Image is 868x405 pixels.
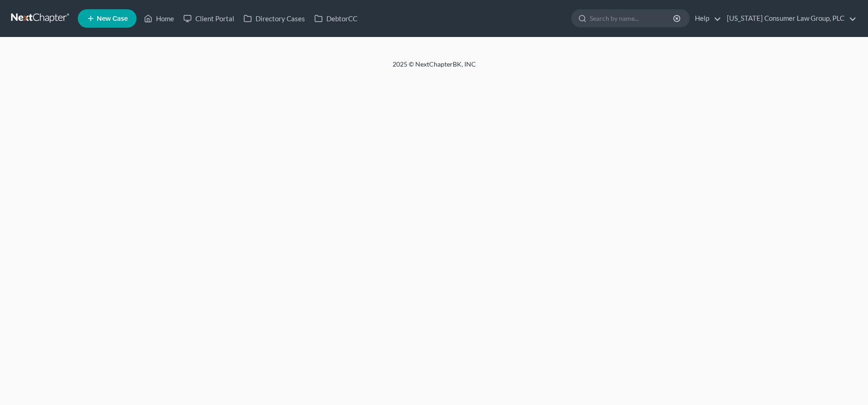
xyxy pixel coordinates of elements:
span: New Case [97,15,128,22]
a: Home [139,10,179,27]
a: Help [690,10,721,27]
a: Client Portal [179,10,239,27]
a: Directory Cases [239,10,310,27]
a: [US_STATE] Consumer Law Group, PLC [722,10,856,27]
input: Search by name... [590,10,674,27]
a: DebtorCC [310,10,362,27]
div: 2025 © NextChapterBK, INC [170,60,698,76]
